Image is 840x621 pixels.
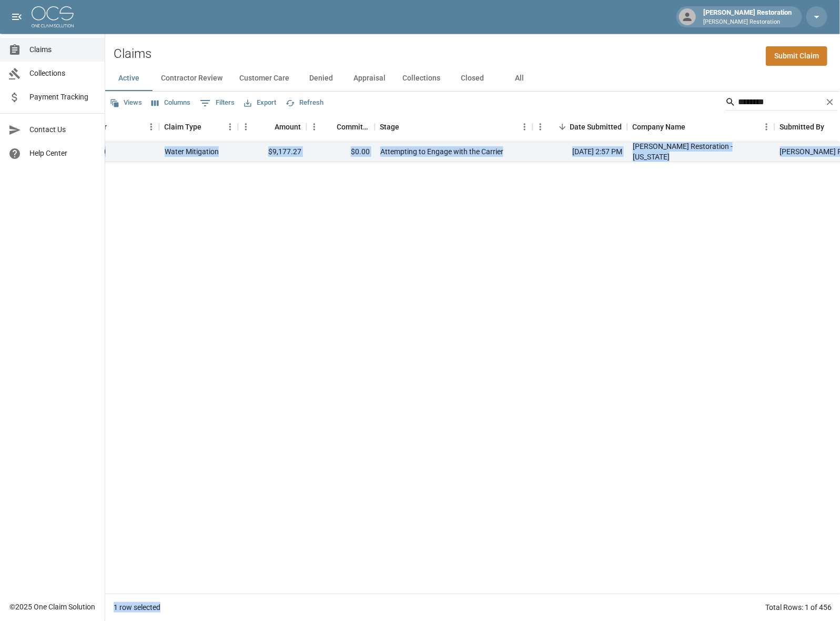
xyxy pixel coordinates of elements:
[149,95,193,111] button: Select columns
[275,112,301,142] div: Amount
[29,148,96,159] span: Help Center
[231,66,298,91] button: Customer Care
[307,112,375,142] div: Committed Amount
[322,119,337,134] button: Sort
[105,66,153,91] button: Active
[6,6,27,27] button: open drawer
[380,112,400,142] div: Stage
[686,119,701,134] button: Sort
[496,66,543,91] button: All
[260,119,275,134] button: Sort
[345,66,394,91] button: Appraisal
[32,6,74,27] img: ocs-logo-white-transparent.png
[29,92,96,103] span: Payment Tracking
[165,146,219,157] div: Water Mitigation
[159,112,238,142] div: Claim Type
[241,95,279,111] button: Export
[825,119,839,134] button: Sort
[54,112,159,142] div: Claim Number
[533,142,628,162] div: [DATE] 2:57 PM
[380,146,503,157] div: Attempting to Engage with the Carrier
[394,66,449,91] button: Collections
[9,602,95,612] div: © 2025 One Claim Solution
[107,119,122,134] button: Sort
[822,94,838,110] button: Clear
[202,119,217,134] button: Sort
[725,94,838,113] div: Search
[197,95,237,112] button: Show filters
[780,112,825,142] div: Submitted By
[703,18,792,27] p: [PERSON_NAME] Restoration
[337,112,370,142] div: Committed Amount
[633,112,686,142] div: Company Name
[238,119,254,135] button: Menu
[699,7,796,26] div: [PERSON_NAME] Restoration
[765,602,832,613] div: Total Rows: 1 of 456
[144,119,159,135] button: Menu
[555,119,570,134] button: Sort
[307,142,375,162] div: $0.00
[114,46,151,62] h2: Claims
[222,119,238,135] button: Menu
[105,66,840,91] div: dynamic tabs
[400,119,414,134] button: Sort
[29,68,96,79] span: Collections
[29,124,96,135] span: Contact Us
[449,66,496,91] button: Closed
[153,66,231,91] button: Contractor Review
[517,119,533,135] button: Menu
[533,119,549,135] button: Menu
[307,119,322,135] button: Menu
[165,112,202,142] div: Claim Type
[766,46,827,66] a: Submit Claim
[570,112,622,142] div: Date Submitted
[238,112,307,142] div: Amount
[633,141,770,162] div: Bingham Restoration - Utah
[628,112,775,142] div: Company Name
[298,66,345,91] button: Denied
[283,95,326,111] button: Refresh
[29,44,96,55] span: Claims
[114,602,160,613] div: 1 row selected
[533,112,628,142] div: Date Submitted
[375,112,533,142] div: Stage
[759,119,775,135] button: Menu
[107,95,145,111] button: Views
[238,142,307,162] div: $9,177.27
